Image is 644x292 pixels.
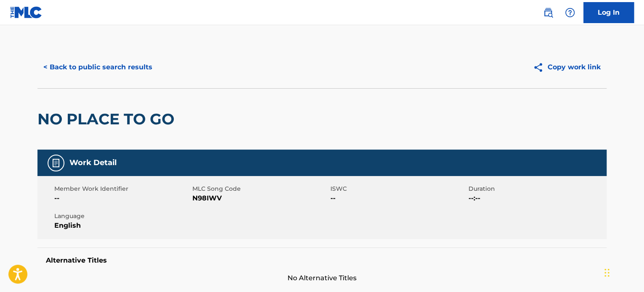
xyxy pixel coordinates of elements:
[604,260,609,285] div: Drag
[192,184,328,193] span: MLC Song Code
[330,193,466,203] span: --
[46,256,598,265] h5: Alternative Titles
[330,184,466,193] span: ISWC
[51,158,61,168] img: Work Detail
[37,273,607,283] span: No Alternative Titles
[37,110,178,129] h2: NO PLACE TO GO
[468,184,604,193] span: Duration
[54,212,190,221] span: Language
[37,57,158,78] button: < Back to public search results
[192,193,328,203] span: N98IWV
[540,4,556,21] a: Public Search
[565,8,575,18] img: help
[602,252,644,292] iframe: Chat Widget
[468,193,604,203] span: --:--
[562,4,578,21] div: Help
[54,184,190,193] span: Member Work Identifier
[10,6,43,18] img: MLC Logo
[527,57,607,78] button: Copy work link
[583,2,634,23] a: Log In
[54,221,190,231] span: English
[543,8,553,18] img: search
[54,193,190,203] span: --
[69,158,117,168] h5: Work Detail
[533,62,548,73] img: Copy work link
